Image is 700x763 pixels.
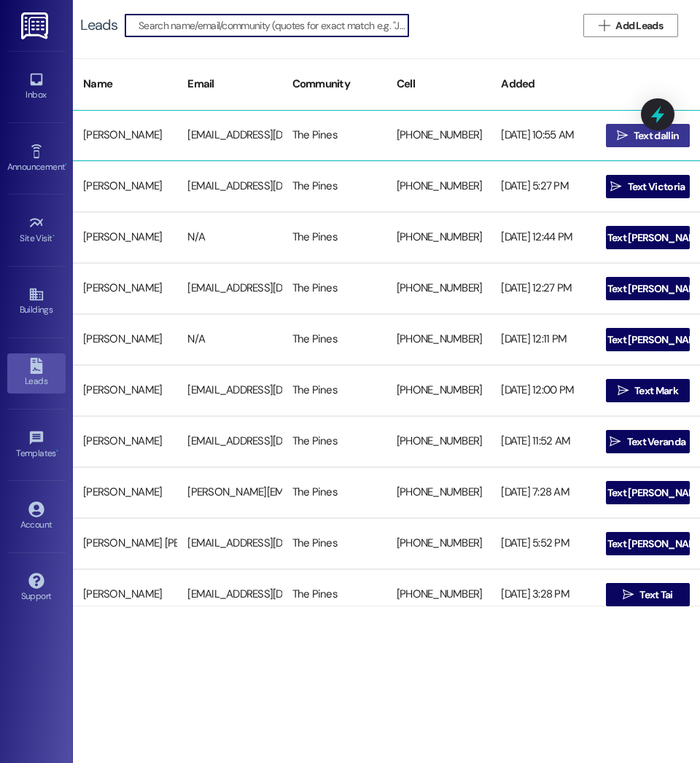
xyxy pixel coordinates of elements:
[610,436,621,447] i: 
[177,172,281,201] div: [EMAIL_ADDRESS][DOMAIN_NAME]
[491,121,595,150] div: [DATE] 10:55 AM
[627,434,686,450] span: Text Veranda
[7,426,66,465] a: Templates •
[606,277,690,300] button: Text [PERSON_NAME]
[177,427,281,456] div: [EMAIL_ADDRESS][DOMAIN_NAME]
[491,223,595,252] div: [DATE] 12:44 PM
[386,66,491,102] div: Cell
[177,274,281,303] div: [EMAIL_ADDRESS][DOMAIN_NAME]
[177,121,281,150] div: [EMAIL_ADDRESS][DOMAIN_NAME]
[606,226,690,249] button: Text [PERSON_NAME]
[386,529,491,558] div: [PHONE_NUMBER]
[590,334,601,345] i: 
[634,128,679,144] span: Text dallin
[491,427,595,456] div: [DATE] 11:52 AM
[282,529,386,558] div: The Pines
[606,379,690,402] button: Text Mark
[386,121,491,150] div: [PHONE_NUMBER]
[606,124,690,147] button: Text dallin
[282,427,386,456] div: The Pines
[606,481,690,504] button: Text [PERSON_NAME]
[590,232,601,243] i: 
[491,172,595,201] div: [DATE] 5:27 PM
[615,18,663,34] span: Add Leads
[73,121,177,150] div: [PERSON_NAME]
[177,478,281,507] div: [PERSON_NAME][EMAIL_ADDRESS][DOMAIN_NAME]
[610,181,621,192] i: 
[7,497,66,536] a: Account
[386,427,491,456] div: [PHONE_NUMBER]
[73,325,177,354] div: [PERSON_NAME]
[73,427,177,456] div: [PERSON_NAME]
[73,376,177,405] div: [PERSON_NAME]
[623,589,634,600] i: 
[177,376,281,405] div: [EMAIL_ADDRESS][DOMAIN_NAME]
[606,583,690,606] button: Text Tai
[282,121,386,150] div: The Pines
[386,172,491,201] div: [PHONE_NUMBER]
[386,478,491,507] div: [PHONE_NUMBER]
[590,487,601,498] i: 
[618,385,629,396] i: 
[386,325,491,354] div: [PHONE_NUMBER]
[73,274,177,303] div: [PERSON_NAME]
[21,12,51,39] img: ResiDesk Logo
[7,568,66,608] a: Support
[177,529,281,558] div: [EMAIL_ADDRESS][DOMAIN_NAME]
[583,14,678,37] button: Add Leads
[56,446,58,456] span: •
[491,580,595,609] div: [DATE] 3:28 PM
[7,67,66,106] a: Inbox
[386,376,491,405] div: [PHONE_NUMBER]
[282,325,386,354] div: The Pines
[491,66,595,102] div: Added
[80,17,117,33] div: Leads
[73,529,177,558] div: [PERSON_NAME] [PERSON_NAME]
[491,274,595,303] div: [DATE] 12:27 PM
[386,223,491,252] div: [PHONE_NUMBER]
[177,325,281,354] div: N/A
[73,478,177,507] div: [PERSON_NAME]
[177,580,281,609] div: [EMAIL_ADDRESS][DOMAIN_NAME]
[606,532,690,555] button: Text [PERSON_NAME]
[491,325,595,354] div: [DATE] 12:11 PM
[73,172,177,201] div: [PERSON_NAME]
[606,175,690,198] button: Text Victoria
[634,383,678,399] span: Text Mark
[7,211,66,250] a: Site Visit •
[65,160,67,170] span: •
[386,274,491,303] div: [PHONE_NUMBER]
[282,172,386,201] div: The Pines
[628,179,685,195] span: Text Victoria
[606,328,690,351] button: Text [PERSON_NAME]
[491,376,595,405] div: [DATE] 12:00 PM
[177,66,281,102] div: Email
[7,282,66,321] a: Buildings
[282,580,386,609] div: The Pines
[139,15,408,36] input: Search name/email/community (quotes for exact match e.g. "John Smith")
[73,580,177,609] div: [PERSON_NAME]
[177,223,281,252] div: N/A
[282,223,386,252] div: The Pines
[590,538,601,549] i: 
[590,283,601,294] i: 
[282,66,386,102] div: Community
[282,376,386,405] div: The Pines
[73,66,177,102] div: Name
[617,130,628,141] i: 
[52,231,55,241] span: •
[606,430,690,453] button: Text Veranda
[282,274,386,303] div: The Pines
[639,587,672,603] span: Text Tai
[73,223,177,252] div: [PERSON_NAME]
[491,478,595,507] div: [DATE] 7:28 AM
[599,20,610,31] i: 
[282,478,386,507] div: The Pines
[7,353,66,393] a: Leads
[386,580,491,609] div: [PHONE_NUMBER]
[491,529,595,558] div: [DATE] 5:52 PM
